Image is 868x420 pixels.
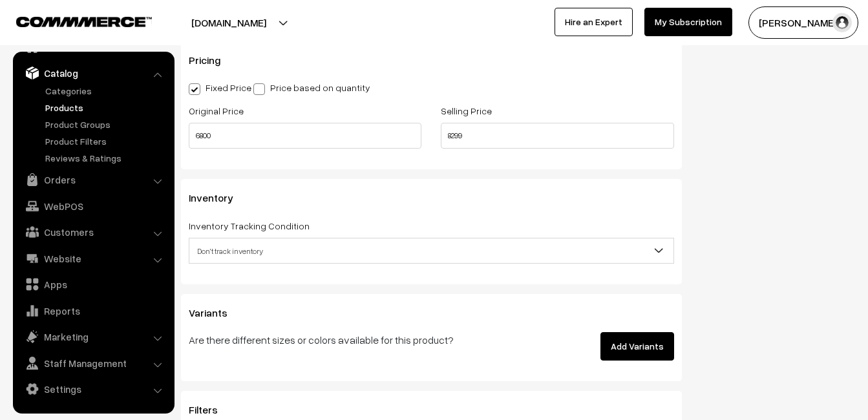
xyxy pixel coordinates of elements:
[441,123,673,149] input: Selling Price
[16,325,170,348] a: Marketing
[16,299,170,322] a: Reports
[16,61,170,85] a: Catalog
[42,118,170,131] a: Product Groups
[189,219,310,233] label: Inventory Tracking Condition
[644,8,732,36] a: My Subscription
[16,168,170,191] a: Orders
[42,84,170,98] a: Categories
[16,352,170,375] a: Staff Management
[16,273,170,296] a: Apps
[441,104,492,118] label: Selling Price
[16,377,170,401] a: Settings
[832,13,852,32] img: user
[146,6,312,39] button: [DOMAIN_NAME]
[189,81,251,94] label: Fixed Price
[42,151,170,165] a: Reviews & Ratings
[189,238,674,264] span: Don't track inventory
[42,134,170,148] a: Product Filters
[748,6,858,39] button: [PERSON_NAME]
[16,13,129,28] a: COMMMERCE
[253,81,370,94] label: Price based on quantity
[189,240,673,262] span: Don't track inventory
[189,306,243,319] span: Variants
[189,332,505,348] p: Are there different sizes or colors available for this product?
[189,191,249,204] span: Inventory
[189,403,233,416] span: Filters
[189,104,244,118] label: Original Price
[600,332,674,361] button: Add Variants
[189,123,421,149] input: Original Price
[189,54,236,67] span: Pricing
[16,17,152,26] img: COMMMERCE
[42,101,170,114] a: Products
[16,247,170,270] a: Website
[16,194,170,218] a: WebPOS
[555,8,633,36] a: Hire an Expert
[16,220,170,244] a: Customers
